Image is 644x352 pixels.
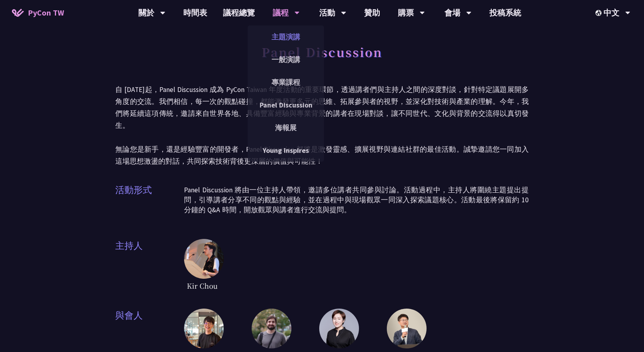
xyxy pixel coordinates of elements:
img: YCChen.e5e7a43.jpg [387,309,427,348]
img: Locale Icon [596,10,603,16]
p: 自 [DATE]起，Panel Discussion 成為 PyCon Taiwan 年度活動的重要環節，透過講者們與主持人之間的深度對談，針對特定議題展開多角度的交流。我們相信，每一次的觀點碰... [115,84,529,167]
img: Kir Chou [184,239,224,279]
a: PyCon TW [4,3,72,23]
a: Panel Discussion [248,96,324,114]
p: Panel Discussion 將由一位主持人帶領，邀請多位講者共同參與討論。活動過程中，主持人將圍繞主題提出提問，引導講者分享不同的觀點與經驗，並在過程中與現場觀眾一同深入探索議題核心。活動... [184,185,529,215]
span: 主持人 [115,239,184,293]
img: Home icon of PyCon TW 2025 [12,9,24,17]
a: Young Inspires [248,141,324,160]
img: TicaLin.61491bf.png [319,309,359,348]
span: 活動形式 [115,183,184,223]
img: DongheeNa.093fe47.jpeg [184,309,224,348]
a: 專業課程 [248,73,324,92]
a: 一般演講 [248,50,324,69]
a: 主題演講 [248,27,324,46]
a: 海報展 [248,118,324,137]
span: PyCon TW [28,7,64,19]
span: Kir Chou [184,279,220,293]
img: Sebasti%C3%A1nRam%C3%ADrez.1365658.jpeg [252,309,291,348]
